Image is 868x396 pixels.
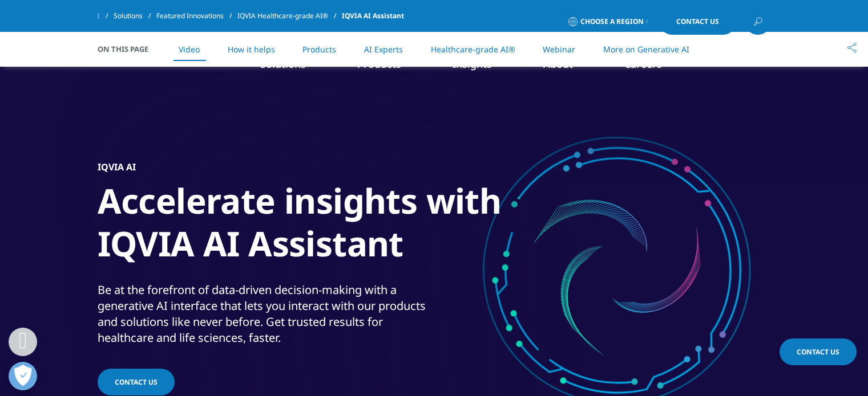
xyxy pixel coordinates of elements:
[624,57,662,71] a: Careers
[9,362,37,390] button: Open Preferences
[98,282,431,346] div: Be at the forefront of data-driven decision-making with a generative AI interface that lets you i...
[543,57,573,71] a: About
[580,17,644,26] span: Choose a Region
[676,18,719,25] span: Contact Us
[797,347,839,357] span: Contact Us
[260,57,306,71] a: Solutions
[193,40,771,93] nav: Primary
[357,57,401,71] a: Products
[98,179,526,272] h1: Accelerate insights with IQVIA AI Assistant
[98,161,136,173] h5: IQVIA AI
[98,369,175,395] a: Contact us
[780,338,857,365] a: Contact Us
[453,57,492,71] a: Insights
[659,9,736,35] a: Contact Us
[115,377,158,387] span: Contact us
